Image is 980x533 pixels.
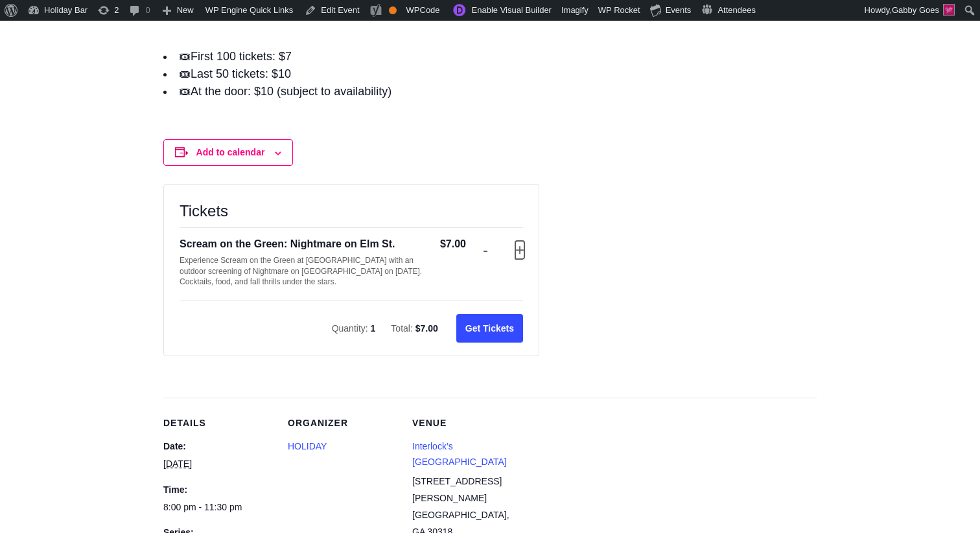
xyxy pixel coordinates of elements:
[371,323,376,334] span: 1
[163,482,272,497] dt: Time:
[892,5,939,15] span: Gabby Goes
[415,323,421,334] span: $
[389,6,397,14] div: OK
[482,241,489,259] button: -
[179,50,191,63] span: 🎟
[515,241,523,259] button: +
[507,510,509,520] span: ,
[456,314,523,343] button: Get Tickets
[412,418,521,434] h2: Venue
[180,255,440,288] div: Experience Scream on the Green at [GEOGRAPHIC_DATA] with an outdoor screening of Nightmare on [GE...
[421,323,438,334] span: 7.00
[180,236,440,253] div: Scream on the Green: Nightmare on Elm St.
[412,510,507,520] span: [GEOGRAPHIC_DATA]
[446,238,466,249] span: 7.00
[163,48,817,65] li: First 100 tickets: $7
[332,323,368,334] span: Quantity:
[163,439,272,454] dt: Date:
[163,83,817,100] li: At the door: $10 (subject to availability)
[288,441,327,451] a: HOLIDAY
[412,441,507,467] a: Interlock’s [GEOGRAPHIC_DATA]
[196,147,265,157] button: View links to add events to your calendar
[163,418,272,434] h2: Details
[179,67,191,80] span: 🎟
[163,459,192,469] abbr: 2025-10-09
[180,200,523,222] h2: Tickets
[288,418,397,434] h2: Organizer
[391,323,412,334] span: Total:
[163,65,817,83] li: Last 50 tickets: $10
[412,476,502,503] span: [STREET_ADDRESS][PERSON_NAME]
[440,238,446,249] span: $
[163,500,272,516] div: 2025-10-09
[179,85,191,98] span: 🎟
